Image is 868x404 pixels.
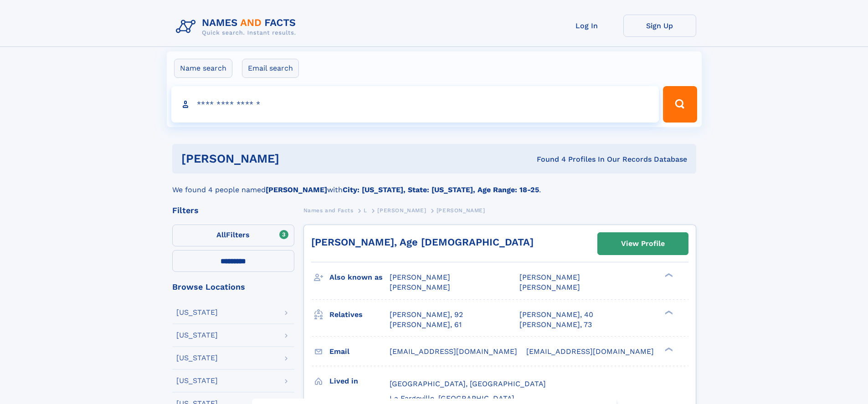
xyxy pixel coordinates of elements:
[176,332,218,339] div: [US_STATE]
[364,205,367,216] a: L
[598,233,688,255] a: View Profile
[663,86,697,123] button: Search Button
[364,207,367,214] span: L
[303,205,354,216] a: Names and Facts
[390,347,517,356] span: [EMAIL_ADDRESS][DOMAIN_NAME]
[437,207,485,214] span: [PERSON_NAME]
[390,273,450,281] span: [PERSON_NAME]
[216,230,226,239] span: All
[266,185,327,194] b: [PERSON_NAME]
[519,310,593,320] a: [PERSON_NAME], 40
[172,174,696,195] div: We found 4 people named with .
[329,344,390,359] h3: Email
[176,377,218,384] div: [US_STATE]
[663,309,673,315] div: ❯
[329,270,390,285] h3: Also known as
[377,205,426,216] a: [PERSON_NAME]
[519,283,580,291] span: [PERSON_NAME]
[621,233,665,254] div: View Profile
[174,59,232,78] label: Name search
[343,185,539,194] b: City: [US_STATE], State: [US_STATE], Age Range: 18-25
[408,154,687,164] div: Found 4 Profiles In Our Records Database
[171,86,659,123] input: search input
[172,283,294,291] div: Browse Locations
[663,272,673,278] div: ❯
[329,373,390,389] h3: Lived in
[550,15,623,37] a: Log In
[519,320,592,330] a: [PERSON_NAME], 73
[663,346,673,352] div: ❯
[176,354,218,362] div: [US_STATE]
[329,307,390,322] h3: Relatives
[519,273,580,281] span: [PERSON_NAME]
[390,320,462,330] a: [PERSON_NAME], 61
[176,309,218,316] div: [US_STATE]
[377,207,426,214] span: [PERSON_NAME]
[526,347,654,356] span: [EMAIL_ADDRESS][DOMAIN_NAME]
[390,394,514,403] span: La Fargeville, [GEOGRAPHIC_DATA]
[172,225,294,246] label: Filters
[172,206,294,215] div: Filters
[390,283,450,291] span: [PERSON_NAME]
[390,379,546,388] span: [GEOGRAPHIC_DATA], [GEOGRAPHIC_DATA]
[172,15,303,39] img: Logo Names and Facts
[242,59,299,78] label: Email search
[623,15,696,37] a: Sign Up
[390,310,463,320] a: [PERSON_NAME], 92
[181,153,408,164] h1: [PERSON_NAME]
[311,236,534,248] a: [PERSON_NAME], Age [DEMOGRAPHIC_DATA]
